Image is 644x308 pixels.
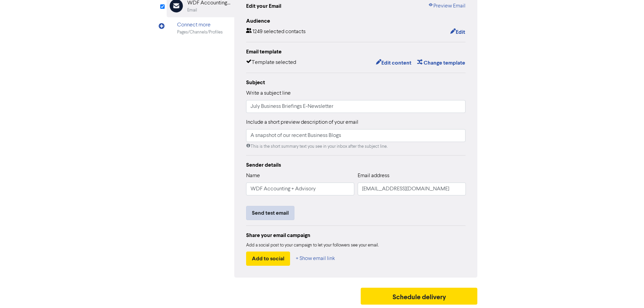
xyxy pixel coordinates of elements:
div: Pages/Channels/Profiles [177,29,223,35]
div: This is the short summary text you see in your inbox after the subject line. [246,143,466,150]
button: Edit content [376,58,412,67]
div: Sender details [246,161,466,169]
button: Send test email [246,206,294,220]
div: Connect more [177,21,223,29]
div: 1249 selected contacts [246,28,306,37]
div: Edit your Email [246,2,281,10]
div: Connect morePages/Channels/Profiles [167,17,234,39]
div: Email [187,7,197,14]
iframe: Chat Widget [610,276,644,308]
button: Change template [417,58,466,67]
a: Preview Email [428,2,466,10]
label: Include a short preview description of your email [246,118,358,126]
button: Edit [450,28,466,37]
div: Subject [246,78,466,87]
button: Schedule delivery [361,288,478,305]
button: + Show email link [295,252,335,266]
div: Share your email campaign [246,231,466,239]
button: Add to social [246,252,290,266]
div: Audience [246,17,466,25]
div: Add a social post to your campaign to let your followers see your email. [246,242,466,249]
label: Name [246,172,260,180]
label: Email address [358,172,389,180]
label: Write a subject line [246,89,291,97]
div: Email template [246,48,466,56]
div: Template selected [246,58,296,67]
